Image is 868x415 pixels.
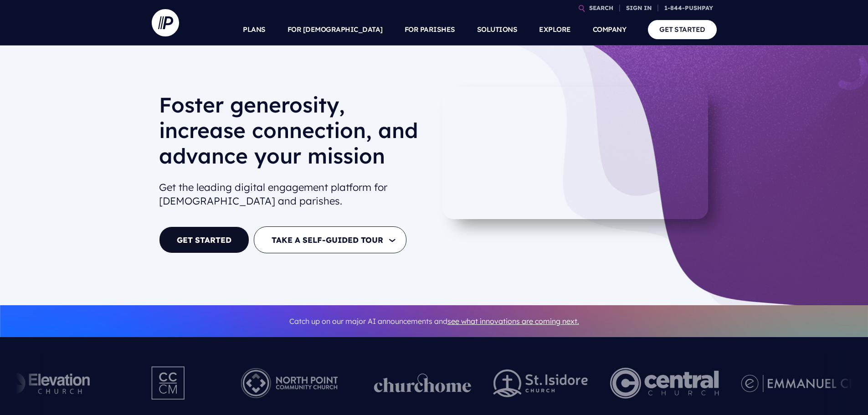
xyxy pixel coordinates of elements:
a: EXPLORE [539,14,571,46]
img: pp_logos_1 [374,374,472,393]
a: see what innovations are coming next. [447,317,579,326]
a: FOR [DEMOGRAPHIC_DATA] [288,14,383,46]
a: GET STARTED [648,20,717,39]
button: TAKE A SELF-GUIDED TOUR [254,226,406,253]
img: pp_logos_2 [493,369,588,397]
a: COMPANY [593,14,627,46]
img: Pushpay_Logo__NorthPoint [227,358,352,408]
img: Pushpay_Logo__CCM [133,358,205,408]
h1: Foster generosity, increase connection, and advance your mission [159,92,427,176]
a: SOLUTIONS [477,14,518,46]
a: PLANS [243,14,266,46]
img: Central Church Henderson NV [610,358,719,408]
h2: Get the leading digital engagement platform for [DEMOGRAPHIC_DATA] and parishes. [159,177,427,212]
a: GET STARTED [159,226,249,253]
a: FOR PARISHES [405,14,455,46]
p: Catch up on our major AI announcements and [159,311,709,332]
